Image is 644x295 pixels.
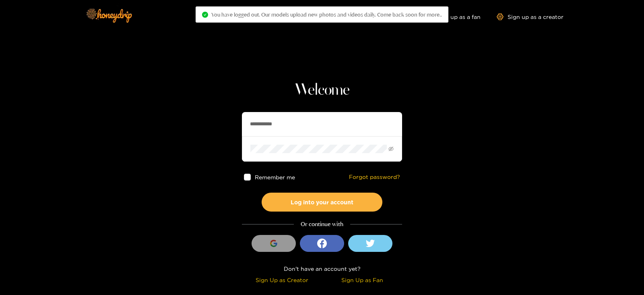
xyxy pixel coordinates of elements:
a: Forgot password? [349,174,400,181]
div: Sign Up as Creator [244,275,320,285]
span: You have logged out. Our models upload new photos and videos daily. Come back soon for more.. [211,11,442,18]
div: Or continue with [242,220,402,229]
span: check-circle [202,12,208,18]
h1: Welcome [242,81,402,100]
a: Sign up as a fan [425,13,481,20]
span: eye-invisible [388,146,394,152]
button: Log into your account [262,193,382,212]
div: Don't have an account yet? [242,264,402,273]
div: Sign Up as Fan [324,275,400,285]
a: Sign up as a creator [497,13,563,20]
span: Remember me [255,174,295,180]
